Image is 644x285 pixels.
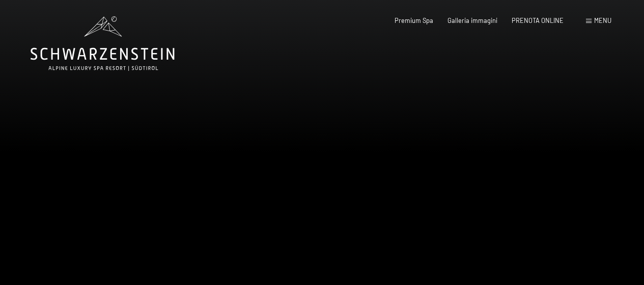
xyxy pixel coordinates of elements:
[512,16,564,24] a: PRENOTA ONLINE
[395,16,433,24] a: Premium Spa
[447,16,497,24] a: Galleria immagini
[594,16,611,24] span: Menu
